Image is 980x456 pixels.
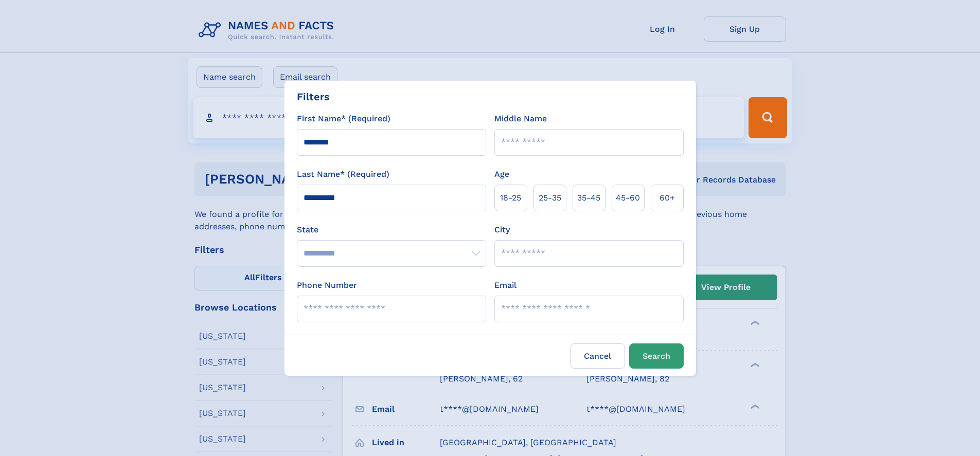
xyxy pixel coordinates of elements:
[494,168,509,180] label: Age
[494,279,516,291] label: Email
[297,113,390,125] label: First Name* (Required)
[297,168,389,180] label: Last Name* (Required)
[494,113,547,125] label: Middle Name
[539,192,561,204] span: 25‑35
[629,343,684,369] button: Search
[616,192,640,204] span: 45‑60
[297,224,486,236] label: State
[500,192,521,204] span: 18‑25
[297,89,330,104] div: Filters
[494,224,510,236] label: City
[577,192,600,204] span: 35‑45
[660,192,675,204] span: 60+
[297,279,357,291] label: Phone Number
[571,343,625,369] label: Cancel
